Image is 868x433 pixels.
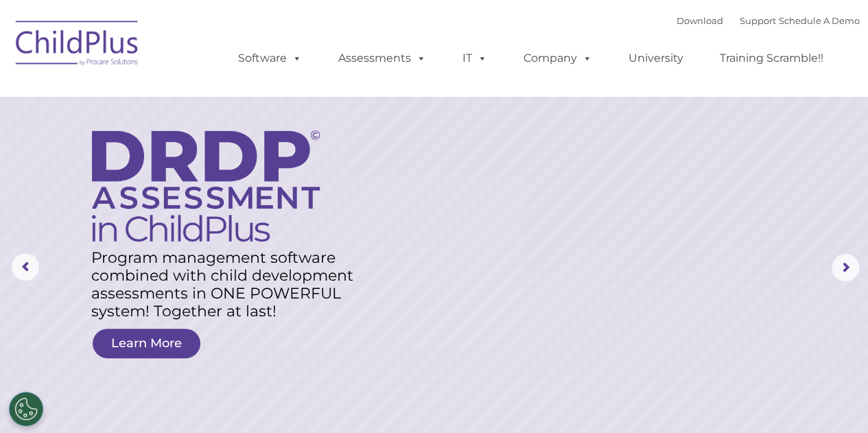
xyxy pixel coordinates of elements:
[91,249,369,320] rs-layer: Program management software combined with child development assessments in ONE POWERFUL system! T...
[9,392,43,426] button: Cookies Settings
[510,45,606,72] a: Company
[191,147,249,157] span: Phone number
[224,45,316,72] a: Software
[449,45,501,72] a: IT
[740,15,776,26] a: Support
[92,130,320,242] img: DRDP Assessment in ChildPlus
[9,11,146,80] img: ChildPlus by Procare Solutions
[644,285,868,433] iframe: Chat Widget
[677,15,860,26] font: |
[615,45,697,72] a: University
[677,15,723,26] a: Download
[706,45,837,72] a: Training Scramble!!
[779,15,860,26] a: Schedule A Demo
[325,45,440,72] a: Assessments
[93,329,200,358] a: Learn More
[191,91,233,101] span: Last name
